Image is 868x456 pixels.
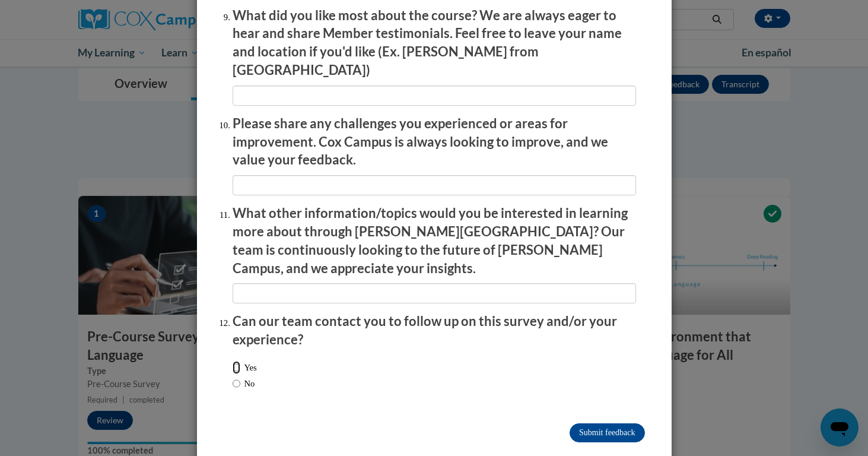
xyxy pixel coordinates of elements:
p: Please share any challenges you experienced or areas for improvement. Cox Campus is always lookin... [233,115,636,169]
label: Yes [233,361,257,374]
input: Yes [233,361,240,374]
p: What did you like most about the course? We are always eager to hear and share Member testimonial... [233,7,636,80]
input: No [233,377,240,390]
label: No [233,377,255,390]
p: Can our team contact you to follow up on this survey and/or your experience? [233,312,636,349]
input: Submit feedback [570,423,644,442]
p: What other information/topics would you be interested in learning more about through [PERSON_NAME... [233,204,636,277]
